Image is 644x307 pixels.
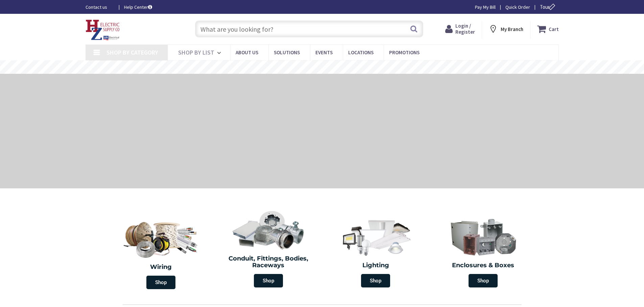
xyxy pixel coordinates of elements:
[315,49,333,56] span: Events
[469,274,498,287] span: Shop
[361,274,390,287] span: Shop
[501,26,523,32] strong: My Branch
[108,214,215,293] a: Wiring Shop
[389,49,420,56] span: Promotions
[146,276,175,289] span: Shop
[220,255,317,269] h2: Conduit, Fittings, Bodies, Raceways
[445,23,475,35] a: Login / Register
[274,49,300,56] span: Solutions
[327,262,425,269] h2: Lighting
[475,4,496,10] a: Pay My Bill
[106,49,158,56] span: Shop By Category
[216,207,320,291] a: Conduit, Fittings, Bodies, Raceways Shop
[549,23,559,35] strong: Cart
[434,262,532,269] h2: Enclosures & Boxes
[540,4,557,10] span: Tour
[86,4,113,10] a: Contact us
[263,64,383,71] rs-layer: Free Same Day Pickup at 8 Locations
[505,4,530,10] a: Quick Order
[537,23,559,35] a: Cart
[431,214,535,291] a: Enclosures & Boxes Shop
[455,23,475,35] span: Login / Register
[488,23,523,35] div: My Branch
[111,264,212,271] h2: Wiring
[124,4,152,10] a: Help Center
[178,49,214,56] span: Shop By List
[254,274,283,287] span: Shop
[86,20,120,40] img: HZ Electric Supply
[348,49,374,56] span: Locations
[236,49,258,56] span: About Us
[195,21,423,37] input: What are you looking for?
[324,214,428,291] a: Lighting Shop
